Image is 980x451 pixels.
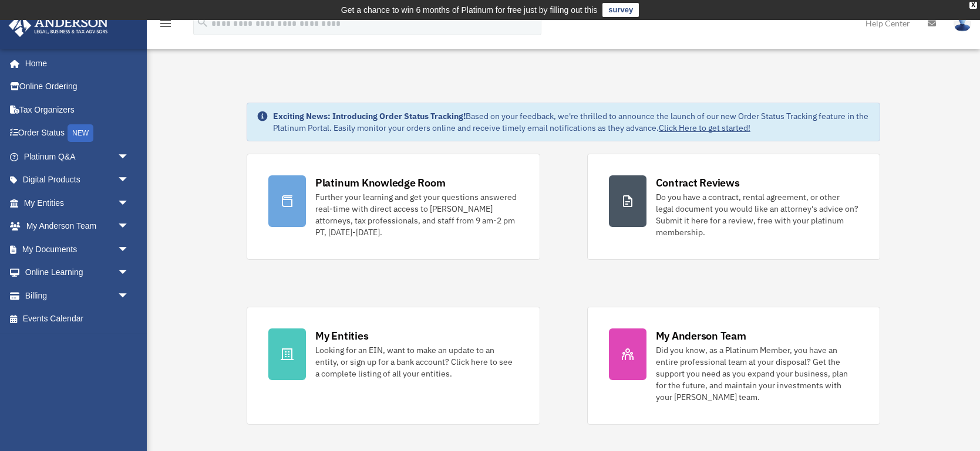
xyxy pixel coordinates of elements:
div: Do you have a contract, rental agreement, or other legal document you would like an attorney's ad... [656,191,859,238]
a: My Entities Looking for an EIN, want to make an update to an entity, or sign up for a bank accoun... [247,307,540,425]
div: Did you know, as a Platinum Member, you have an entire professional team at your disposal? Get th... [656,344,859,403]
i: search [196,16,209,29]
span: arrow_drop_down [117,168,141,192]
span: arrow_drop_down [117,145,141,169]
a: survey [602,3,639,17]
img: User Pic [954,15,971,32]
span: arrow_drop_down [117,215,141,239]
span: arrow_drop_down [117,238,141,262]
span: arrow_drop_down [117,261,141,285]
div: Further your learning and get your questions answered real-time with direct access to [PERSON_NAM... [315,191,518,238]
i: menu [159,16,173,30]
a: Tax Organizers [8,98,147,121]
a: Click Here to get started! [659,123,750,133]
a: My Documentsarrow_drop_down [8,238,147,261]
div: close [969,2,977,9]
strong: Exciting News: Introducing Order Status Tracking! [273,111,466,121]
div: My Anderson Team [656,328,746,343]
div: Platinum Knowledge Room [315,175,446,190]
a: Billingarrow_drop_down [8,284,147,307]
div: Contract Reviews [656,175,740,190]
div: Looking for an EIN, want to make an update to an entity, or sign up for a bank account? Click her... [315,344,518,379]
div: Based on your feedback, we're thrilled to announce the launch of our new Order Status Tracking fe... [273,110,870,134]
span: arrow_drop_down [117,284,141,308]
div: NEW [68,124,93,142]
a: My Anderson Team Did you know, as a Platinum Member, you have an entire professional team at your... [587,307,881,425]
div: Get a chance to win 6 months of Platinum for free just by filling out this [341,3,598,17]
a: Home [8,52,141,75]
span: arrow_drop_down [117,191,141,215]
div: My Entities [315,328,368,343]
a: menu [159,21,173,30]
a: Order StatusNEW [8,121,147,145]
a: My Anderson Teamarrow_drop_down [8,215,147,238]
a: Digital Productsarrow_drop_down [8,168,147,192]
a: Platinum Knowledge Room Further your learning and get your questions answered real-time with dire... [247,154,540,260]
a: Contract Reviews Do you have a contract, rental agreement, or other legal document you would like... [587,154,881,260]
img: Anderson Advisors Platinum Portal [5,14,112,37]
a: Online Ordering [8,75,147,99]
a: My Entitiesarrow_drop_down [8,191,147,215]
a: Online Learningarrow_drop_down [8,261,147,284]
a: Events Calendar [8,307,147,331]
a: Platinum Q&Aarrow_drop_down [8,145,147,168]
